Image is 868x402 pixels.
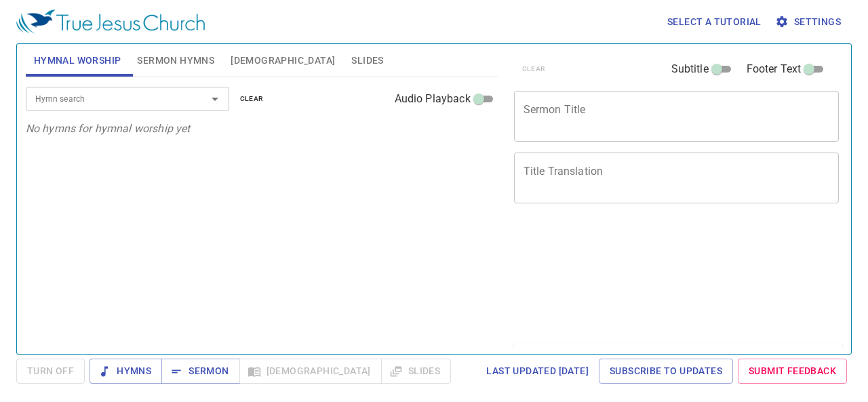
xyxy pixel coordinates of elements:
iframe: from-child [509,218,776,338]
img: True Jesus Church [16,9,205,34]
span: [DEMOGRAPHIC_DATA] [231,52,335,69]
a: Subscribe to Updates [599,359,733,384]
span: Settings [778,14,841,31]
span: Slides [351,52,383,69]
a: Last updated [DATE] [481,359,594,384]
span: Hymnal Worship [34,52,121,69]
span: Sermon [172,363,229,380]
button: Select a tutorial [662,9,767,35]
span: Sermon Hymns [137,52,214,69]
button: Open [205,89,224,108]
span: Footer Text [747,61,802,77]
button: Settings [772,9,846,35]
button: clear [232,91,272,107]
span: Subtitle [671,61,709,77]
span: Select a tutorial [667,14,762,31]
span: Submit Feedback [749,363,836,380]
a: Submit Feedback [738,359,847,384]
span: Subscribe to Updates [610,363,722,380]
button: Hymns [90,359,162,384]
i: No hymns for hymnal worship yet [26,122,191,135]
span: Audio Playback [395,91,471,107]
span: Last updated [DATE] [486,363,589,380]
span: Hymns [100,363,151,380]
button: Sermon [161,359,239,384]
span: clear [240,93,264,105]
